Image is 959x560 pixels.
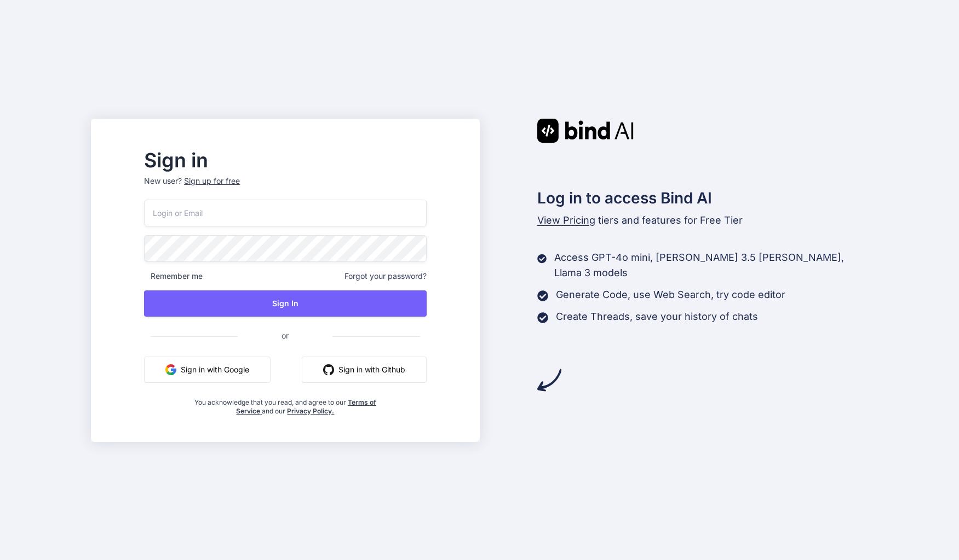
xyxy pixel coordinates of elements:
img: Bind AI logo [537,119,634,143]
img: google [165,364,176,375]
p: Generate Code, use Web Search, try code editor [556,287,785,302]
p: New user? [144,176,426,200]
span: Remember me [144,271,203,282]
p: Create Threads, save your history of chats [556,309,758,324]
button: Sign In [144,290,426,317]
button: Sign in with Github [302,357,427,383]
div: Sign up for free [184,176,240,186]
p: tiers and features for Free Tier [537,213,868,228]
h2: Log in to access Bind AI [537,186,868,209]
img: github [323,364,334,375]
span: Forgot your password? [344,271,427,282]
span: View Pricing [537,214,595,226]
input: Login or Email [144,200,426,226]
p: Access GPT-4o mini, [PERSON_NAME] 3.5 [PERSON_NAME], Llama 3 models [554,250,868,281]
button: Sign in with Google [144,357,271,383]
h2: Sign in [144,151,426,169]
div: You acknowledge that you read, and agree to our and our [191,392,380,416]
img: arrow [537,368,561,392]
a: Privacy Policy. [287,407,334,415]
span: or [238,322,332,349]
a: Terms of Service [236,398,376,415]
